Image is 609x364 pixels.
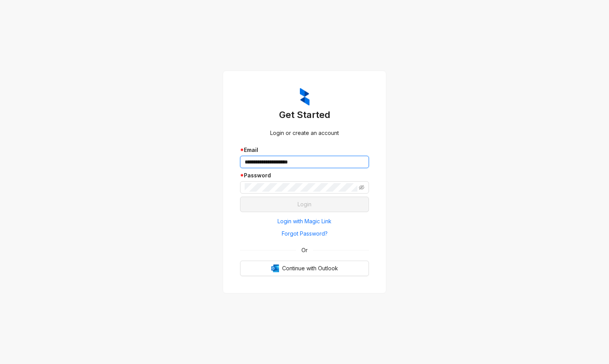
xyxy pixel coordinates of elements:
[300,88,310,106] img: ZumaIcon
[359,185,364,190] span: eye-invisible
[240,171,369,180] div: Password
[282,264,338,273] span: Continue with Outlook
[240,215,369,228] button: Login with Magic Link
[296,246,313,254] span: Or
[277,217,332,226] span: Login with Magic Link
[240,129,369,137] div: Login or create an account
[282,229,328,238] span: Forgot Password?
[240,109,369,121] h3: Get Started
[240,197,369,212] button: Login
[240,228,369,240] button: Forgot Password?
[271,265,279,272] img: Outlook
[240,146,369,154] div: Email
[240,261,369,276] button: OutlookContinue with Outlook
